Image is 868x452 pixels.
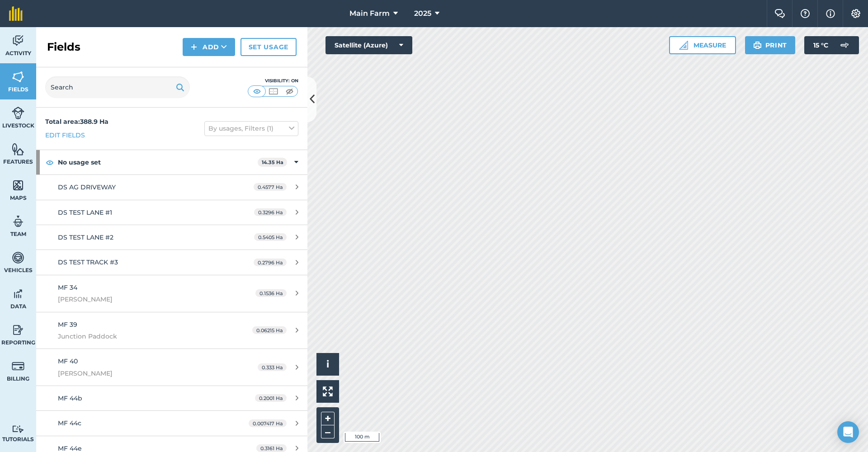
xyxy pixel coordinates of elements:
span: 0.2796 Ha [254,259,287,266]
span: DS TEST LANE #2 [58,233,113,241]
img: svg+xml;base64,PHN2ZyB4bWxucz0iaHR0cDovL3d3dy53My5vcmcvMjAwMC9zdmciIHdpZHRoPSI1MCIgaGVpZ2h0PSI0MC... [268,87,279,96]
img: svg+xml;base64,PHN2ZyB4bWxucz0iaHR0cDovL3d3dy53My5vcmcvMjAwMC9zdmciIHdpZHRoPSI1NiIgaGVpZ2h0PSI2MC... [12,179,24,192]
img: svg+xml;base64,PD94bWwgdmVyc2lvbj0iMS4wIiBlbmNvZGluZz0idXRmLTgiPz4KPCEtLSBHZW5lcmF0b3I6IEFkb2JlIE... [12,425,24,433]
a: Set usage [241,38,297,56]
img: fieldmargin Logo [9,6,23,21]
button: By usages, Filters (1) [204,121,298,136]
img: svg+xml;base64,PHN2ZyB4bWxucz0iaHR0cDovL3d3dy53My5vcmcvMjAwMC9zdmciIHdpZHRoPSI1NiIgaGVpZ2h0PSI2MC... [12,142,24,156]
span: 0.06215 Ha [252,326,287,334]
span: DS TEST LANE #1 [58,208,112,217]
a: DS TEST TRACK #30.2796 Ha [36,250,307,274]
img: svg+xml;base64,PD94bWwgdmVyc2lvbj0iMS4wIiBlbmNvZGluZz0idXRmLTgiPz4KPCEtLSBHZW5lcmF0b3I6IEFkb2JlIE... [12,359,24,373]
span: 0.3296 Ha [254,208,287,216]
span: [PERSON_NAME] [58,368,228,378]
img: Ruler icon [679,41,688,50]
span: DS TEST TRACK #3 [58,258,118,266]
img: svg+xml;base64,PHN2ZyB4bWxucz0iaHR0cDovL3d3dy53My5vcmcvMjAwMC9zdmciIHdpZHRoPSIxOCIgaGVpZ2h0PSIyNC... [46,157,54,168]
img: svg+xml;base64,PHN2ZyB4bWxucz0iaHR0cDovL3d3dy53My5vcmcvMjAwMC9zdmciIHdpZHRoPSI1NiIgaGVpZ2h0PSI2MC... [12,70,24,84]
span: 0.333 Ha [258,363,287,371]
h2: Fields [47,40,80,54]
a: Edit fields [45,130,85,140]
button: Satellite (Azure) [325,36,412,54]
img: Four arrows, one pointing top left, one top right, one bottom right and the last bottom left [323,386,333,396]
input: Search [45,76,190,98]
div: Visibility: On [248,77,298,85]
a: MF 44b0.2001 Ha [36,386,307,410]
span: MF 34 [58,283,77,292]
a: DS TEST LANE #20.5405 Ha [36,225,307,250]
span: 0.3161 Ha [256,444,287,452]
a: MF 40[PERSON_NAME]0.333 Ha [36,349,307,386]
img: svg+xml;base64,PHN2ZyB4bWxucz0iaHR0cDovL3d3dy53My5vcmcvMjAwMC9zdmciIHdpZHRoPSIxOSIgaGVpZ2h0PSIyNC... [176,82,184,93]
a: MF 44c0.007417 Ha [36,411,307,435]
a: DS TEST LANE #10.3296 Ha [36,200,307,225]
img: svg+xml;base64,PD94bWwgdmVyc2lvbj0iMS4wIiBlbmNvZGluZz0idXRmLTgiPz4KPCEtLSBHZW5lcmF0b3I6IEFkb2JlIE... [12,106,24,120]
span: MF 39 [58,320,77,329]
span: MF 40 [58,357,78,365]
img: Two speech bubbles overlapping with the left bubble in the forefront [774,9,785,18]
span: Main Farm [349,8,390,19]
a: MF 34[PERSON_NAME]0.1536 Ha [36,275,307,312]
img: svg+xml;base64,PD94bWwgdmVyc2lvbj0iMS4wIiBlbmNvZGluZz0idXRmLTgiPz4KPCEtLSBHZW5lcmF0b3I6IEFkb2JlIE... [835,36,854,54]
img: svg+xml;base64,PHN2ZyB4bWxucz0iaHR0cDovL3d3dy53My5vcmcvMjAwMC9zdmciIHdpZHRoPSI1MCIgaGVpZ2h0PSI0MC... [251,87,263,96]
img: svg+xml;base64,PHN2ZyB4bWxucz0iaHR0cDovL3d3dy53My5vcmcvMjAwMC9zdmciIHdpZHRoPSIxOSIgaGVpZ2h0PSIyNC... [753,40,762,51]
span: 0.2001 Ha [255,394,287,402]
span: 15 ° C [813,36,828,54]
span: i [326,358,329,370]
strong: Total area : 388.9 Ha [45,118,108,126]
button: 15 °C [804,36,859,54]
button: + [321,412,335,425]
span: 2025 [414,8,431,19]
img: A question mark icon [800,9,811,18]
img: svg+xml;base64,PHN2ZyB4bWxucz0iaHR0cDovL3d3dy53My5vcmcvMjAwMC9zdmciIHdpZHRoPSIxNyIgaGVpZ2h0PSIxNy... [826,8,835,19]
strong: No usage set [58,150,258,174]
img: svg+xml;base64,PD94bWwgdmVyc2lvbj0iMS4wIiBlbmNvZGluZz0idXRmLTgiPz4KPCEtLSBHZW5lcmF0b3I6IEFkb2JlIE... [12,287,24,301]
strong: 14.35 Ha [262,159,283,165]
img: svg+xml;base64,PD94bWwgdmVyc2lvbj0iMS4wIiBlbmNvZGluZz0idXRmLTgiPz4KPCEtLSBHZW5lcmF0b3I6IEFkb2JlIE... [12,251,24,264]
button: i [316,353,339,376]
button: Print [745,36,796,54]
span: 0.4577 Ha [254,183,287,191]
img: svg+xml;base64,PHN2ZyB4bWxucz0iaHR0cDovL3d3dy53My5vcmcvMjAwMC9zdmciIHdpZHRoPSI1MCIgaGVpZ2h0PSI0MC... [284,87,295,96]
a: DS AG DRIVEWAY0.4577 Ha [36,175,307,199]
button: Measure [669,36,736,54]
img: svg+xml;base64,PD94bWwgdmVyc2lvbj0iMS4wIiBlbmNvZGluZz0idXRmLTgiPz4KPCEtLSBHZW5lcmF0b3I6IEFkb2JlIE... [12,34,24,47]
span: MF 44b [58,394,82,402]
img: svg+xml;base64,PD94bWwgdmVyc2lvbj0iMS4wIiBlbmNvZGluZz0idXRmLTgiPz4KPCEtLSBHZW5lcmF0b3I6IEFkb2JlIE... [12,323,24,337]
span: 0.5405 Ha [254,233,287,241]
img: svg+xml;base64,PHN2ZyB4bWxucz0iaHR0cDovL3d3dy53My5vcmcvMjAwMC9zdmciIHdpZHRoPSIxNCIgaGVpZ2h0PSIyNC... [191,42,197,52]
span: 0.007417 Ha [249,419,287,427]
div: No usage set14.35 Ha [36,150,307,174]
span: Junction Paddock [58,331,228,341]
button: – [321,425,335,438]
div: Open Intercom Messenger [837,421,859,443]
span: MF 44c [58,419,81,427]
span: [PERSON_NAME] [58,294,228,304]
span: DS AG DRIVEWAY [58,183,116,191]
img: svg+xml;base64,PD94bWwgdmVyc2lvbj0iMS4wIiBlbmNvZGluZz0idXRmLTgiPz4KPCEtLSBHZW5lcmF0b3I6IEFkb2JlIE... [12,215,24,228]
span: 0.1536 Ha [255,289,287,297]
img: A cog icon [850,9,861,18]
a: MF 39Junction Paddock0.06215 Ha [36,312,307,349]
button: Add [183,38,235,56]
